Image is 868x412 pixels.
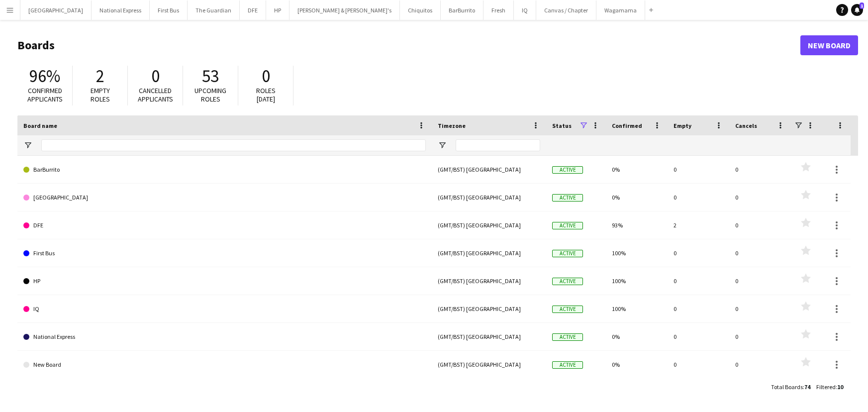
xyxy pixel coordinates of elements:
[432,295,546,322] div: (GMT/BST) [GEOGRAPHIC_DATA]
[536,0,596,20] button: Canvas / Chapter
[194,86,226,103] span: Upcoming roles
[202,65,219,87] span: 53
[804,383,810,391] span: 74
[729,156,791,183] div: 0
[729,211,791,239] div: 0
[606,239,668,267] div: 100%
[674,122,691,129] span: Empty
[432,211,546,239] div: (GMT/BST) [GEOGRAPHIC_DATA]
[606,267,668,295] div: 100%
[432,351,546,378] div: (GMT/BST) [GEOGRAPHIC_DATA]
[456,139,540,151] input: Timezone Filter Input
[606,295,668,322] div: 100%
[41,139,426,151] input: Board name Filter Input
[668,267,729,295] div: 0
[606,156,668,183] div: 0%
[837,383,843,391] span: 10
[668,295,729,322] div: 0
[771,383,803,391] span: Total Boards
[851,4,863,16] a: 1
[400,0,441,20] button: Chiquitos
[552,306,583,313] span: Active
[441,0,483,20] button: BarBurrito
[552,222,583,229] span: Active
[552,194,583,202] span: Active
[432,267,546,295] div: (GMT/BST) [GEOGRAPHIC_DATA]
[514,0,536,20] button: IQ
[432,156,546,183] div: (GMT/BST) [GEOGRAPHIC_DATA]
[256,86,276,103] span: Roles [DATE]
[483,0,514,20] button: Fresh
[735,122,757,129] span: Cancels
[860,2,864,9] span: 1
[23,267,426,295] a: HP
[266,0,289,20] button: HP
[606,323,668,350] div: 0%
[432,239,546,267] div: (GMT/BST) [GEOGRAPHIC_DATA]
[729,295,791,322] div: 0
[552,166,583,174] span: Active
[29,65,60,87] span: 96%
[289,0,400,20] button: [PERSON_NAME] & [PERSON_NAME]'s
[96,65,104,87] span: 2
[729,323,791,350] div: 0
[552,361,583,369] span: Active
[606,211,668,239] div: 93%
[729,239,791,267] div: 0
[606,184,668,211] div: 0%
[17,38,800,53] h1: Boards
[23,156,426,184] a: BarBurrito
[729,351,791,378] div: 0
[668,351,729,378] div: 0
[816,383,836,391] span: Filtered
[23,295,426,323] a: IQ
[438,141,447,150] button: Open Filter Menu
[92,0,150,20] button: National Express
[23,184,426,211] a: [GEOGRAPHIC_DATA]
[23,122,57,129] span: Board name
[668,184,729,211] div: 0
[432,184,546,211] div: (GMT/BST) [GEOGRAPHIC_DATA]
[438,122,466,129] span: Timezone
[668,323,729,350] div: 0
[262,65,270,87] span: 0
[552,333,583,341] span: Active
[23,323,426,351] a: National Express
[552,278,583,285] span: Active
[432,323,546,350] div: (GMT/BST) [GEOGRAPHIC_DATA]
[188,0,240,20] button: The Guardian
[596,0,645,20] button: Wagamama
[240,0,266,20] button: DFE
[800,35,858,55] a: New Board
[23,141,32,150] button: Open Filter Menu
[552,250,583,257] span: Active
[91,86,110,103] span: Empty roles
[729,184,791,211] div: 0
[612,122,642,129] span: Confirmed
[668,156,729,183] div: 0
[606,351,668,378] div: 0%
[729,267,791,295] div: 0
[27,86,63,103] span: Confirmed applicants
[668,239,729,267] div: 0
[23,351,426,379] a: New Board
[23,239,426,267] a: First Bus
[150,0,188,20] button: First Bus
[668,211,729,239] div: 2
[151,65,160,87] span: 0
[771,377,810,397] div: :
[138,86,173,103] span: Cancelled applicants
[23,211,426,239] a: DFE
[552,122,572,129] span: Status
[816,377,843,397] div: :
[20,0,92,20] button: [GEOGRAPHIC_DATA]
